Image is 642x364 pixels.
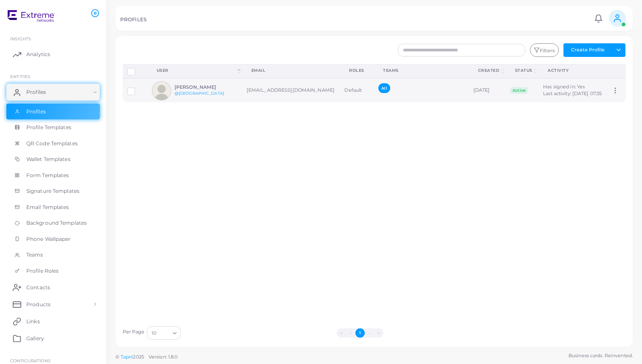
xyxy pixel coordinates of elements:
img: avatar [152,81,171,100]
span: Gallery [26,335,44,342]
a: Phone Wallpaper [6,231,100,247]
ul: Pagination [183,328,537,338]
span: Email Templates [26,203,69,211]
a: Wallet Templates [6,151,100,167]
button: Go to page 1 [355,328,365,338]
div: User [157,68,236,73]
a: Teams [6,247,100,263]
span: 10 [152,329,156,338]
span: ENTITIES [10,74,30,79]
td: [DATE] [469,78,506,102]
span: Analytics [26,51,50,58]
span: Last activity: [DATE] 07:35 [543,90,602,96]
div: Created [478,68,500,73]
span: Version: 1.8.0 [149,354,178,360]
h5: PROFILES [120,17,146,23]
div: activity [548,68,597,73]
img: logo [8,8,55,24]
span: Teams [26,251,43,259]
span: Wallet Templates [26,155,70,163]
div: Status [515,68,532,73]
th: Row-selection [123,64,147,78]
a: Profile Roles [6,263,100,279]
span: Contacts [26,284,50,291]
a: QR Code Templates [6,135,100,152]
div: Email [251,68,330,73]
span: All [378,83,390,93]
span: QR Code Templates [26,140,78,147]
div: Roles [349,68,364,73]
a: Products [6,296,100,313]
span: 2025 [133,353,144,361]
a: Signature Templates [6,183,100,199]
span: Business cards. Reinvented. [569,352,633,359]
a: Form Templates [6,167,100,183]
input: Search for option [157,328,169,338]
a: Gallery [6,330,100,347]
td: Default [340,78,374,102]
span: © [115,353,177,361]
span: Profiles [26,88,46,96]
span: Profile Templates [26,124,71,131]
span: INSIGHTS [10,36,31,41]
span: Profile Roles [26,267,59,275]
div: Search for option [147,326,181,340]
div: Teams [383,68,459,73]
a: Analytics [6,46,100,63]
span: Background Templates [26,219,87,227]
a: Tapni [121,354,133,360]
span: Links [26,318,40,325]
span: Phone Wallpaper [26,235,71,243]
span: Active [510,87,528,94]
a: @[GEOGRAPHIC_DATA] [175,91,224,96]
label: Per Page [123,329,145,336]
a: Links [6,313,100,330]
th: Action [607,64,625,78]
h6: [PERSON_NAME] [175,85,237,90]
a: Profiles [6,104,100,120]
a: Profile Templates [6,119,100,135]
a: Profiles [6,84,100,101]
a: Email Templates [6,199,100,215]
a: Background Templates [6,215,100,231]
span: Products [26,301,51,308]
span: Profiles [26,108,46,116]
span: Signature Templates [26,187,79,195]
a: Contacts [6,279,100,296]
button: Filters [530,43,559,57]
td: [EMAIL_ADDRESS][DOMAIN_NAME] [242,78,340,102]
span: Configurations [10,358,51,363]
button: Create Profile [563,43,612,57]
span: Form Templates [26,172,69,179]
span: Has signed in: Yes [543,84,585,90]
